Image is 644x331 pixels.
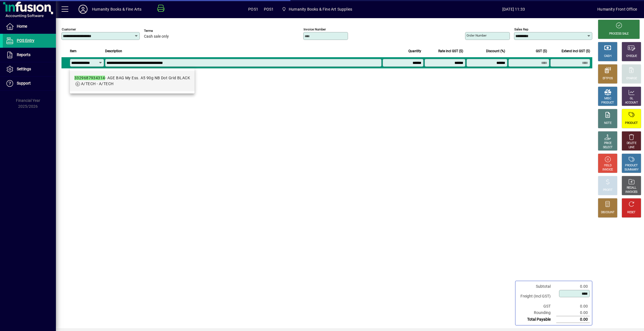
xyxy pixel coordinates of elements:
div: SELECT [603,145,613,150]
span: Terms [144,29,177,33]
div: INVOICES [625,190,637,194]
td: 0.00 [556,303,590,310]
span: Cash sale only [144,34,169,39]
div: Humanity Front Office [597,5,637,14]
div: INVOICE [602,168,613,172]
div: RECALL [627,186,636,190]
td: 0.00 [556,316,590,323]
span: Discount (%) [486,48,505,54]
td: Freight (Incl GST) [518,290,556,303]
div: CHARGE [626,76,637,81]
div: PROFIT [603,188,612,192]
div: GL [630,97,633,101]
mat-label: Invoice number [304,27,326,31]
td: Subtotal [518,283,556,290]
em: 3329687934314 [74,76,105,80]
div: DISCOUNT [601,210,614,215]
a: Home [3,20,56,33]
div: MISC [604,97,611,101]
td: Total Payable [518,316,556,323]
button: Profile [74,4,92,14]
mat-label: Sales rep [514,27,528,31]
mat-option: 3329687934314 - AGE BAG My Ess. A5 90g NB Dot Grid BLACK [70,71,195,91]
div: PROCESS SALE [609,32,629,36]
a: Reports [3,48,56,62]
div: SUMMARY [624,168,638,172]
span: POS1 [264,5,274,14]
span: POS1 [248,5,258,14]
td: 0.00 [556,283,590,290]
div: Humanity Books & Fine Arts [92,5,142,14]
td: 0.00 [556,310,590,316]
div: PRODUCT [625,164,638,168]
span: POS Entry [17,38,34,43]
div: ACCOUNT [625,101,638,105]
span: GST ($) [536,48,547,54]
span: [DATE] 11:33 [430,5,597,14]
div: CASH [604,54,611,58]
mat-label: Order number [467,33,487,37]
a: Support [3,76,56,90]
span: Extend incl GST ($) [562,48,590,54]
span: Item [70,48,77,54]
span: Quantity [408,48,421,54]
div: LINE [629,145,634,150]
div: PRODUCT [625,121,638,125]
span: Rate incl GST ($) [438,48,463,54]
a: Settings [3,62,56,76]
span: Home [17,24,27,28]
mat-label: Customer [62,27,76,31]
div: NOTE [604,121,611,125]
div: RESET [627,210,636,215]
td: Rounding [518,310,556,316]
span: Humanity Books & Fine Art Supplies [280,4,354,14]
div: PRICE [604,141,612,145]
div: PRODUCT [601,101,614,105]
span: Description [105,48,122,54]
span: A/TECH - A/TECH [81,81,114,86]
span: Humanity Books & Fine Art Supplies [289,5,352,14]
span: Reports [17,52,30,57]
div: EFTPOS [603,76,613,81]
td: GST [518,303,556,310]
div: HOLD [604,164,611,168]
div: - AGE BAG My Ess. A5 90g NB Dot Grid BLACK [74,75,190,81]
span: Support [17,81,31,85]
span: Settings [17,67,31,71]
div: DELETE [627,141,636,145]
div: CHEQUE [626,54,637,58]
